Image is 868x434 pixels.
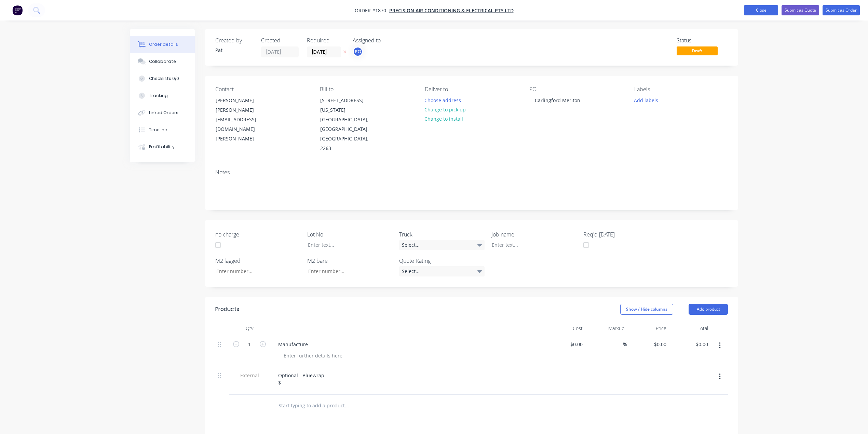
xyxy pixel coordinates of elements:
[130,104,195,121] button: Linked Orders
[302,266,393,276] input: Enter number...
[543,322,585,335] div: Cost
[261,37,299,44] div: Created
[149,127,167,133] div: Timeline
[216,96,272,105] div: [PERSON_NAME]
[399,266,485,276] div: Select...
[669,322,711,335] div: Total
[215,37,253,44] div: Created by
[421,95,465,105] button: Choose address
[399,257,485,265] label: Quote Rating
[149,76,179,82] div: Checklists 0/0
[216,105,272,144] div: [PERSON_NAME][EMAIL_ADDRESS][DOMAIN_NAME][PERSON_NAME]
[130,121,195,138] button: Timeline
[210,95,278,144] div: [PERSON_NAME][PERSON_NAME][EMAIL_ADDRESS][DOMAIN_NAME][PERSON_NAME]
[314,95,383,153] div: [STREET_ADDRESS][US_STATE][GEOGRAPHIC_DATA], [GEOGRAPHIC_DATA], [GEOGRAPHIC_DATA], 2263
[215,257,301,265] label: M2 lagged
[630,95,662,105] button: Add labels
[215,305,239,313] div: Products
[149,58,176,65] div: Collaborate
[677,37,728,44] div: Status
[399,230,485,239] label: Truck
[215,86,309,93] div: Contact
[215,46,253,54] div: Pat
[744,5,778,15] button: Close
[12,5,23,15] img: Factory
[273,370,330,388] div: Optional - Bluewrap $
[320,96,377,115] div: [STREET_ADDRESS][US_STATE]
[425,86,518,93] div: Deliver to
[130,70,195,87] button: Checklists 0/0
[585,322,627,335] div: Markup
[677,46,718,55] span: Draft
[620,304,673,315] button: Show / Hide columns
[529,95,586,105] div: Carlingford Meriton
[307,230,393,239] label: Lot No
[421,114,467,123] button: Change to install
[320,115,377,153] div: [GEOGRAPHIC_DATA], [GEOGRAPHIC_DATA], [GEOGRAPHIC_DATA], 2263
[149,110,178,116] div: Linked Orders
[307,257,393,265] label: M2 bare
[782,5,819,15] button: Submit as Quote
[399,240,485,250] div: Select...
[389,7,514,14] a: Precision Air Conditioning & Electrical Pty Ltd
[215,169,728,176] div: Notes
[278,399,415,412] input: Start typing to add a product...
[215,230,301,239] label: no charge
[149,93,168,99] div: Tracking
[353,37,421,44] div: Assigned to
[355,7,389,14] span: Order #1870 -
[634,86,728,93] div: Labels
[232,372,267,379] span: External
[623,340,627,348] span: %
[149,41,178,48] div: Order details
[149,144,175,150] div: Profitability
[421,105,470,114] button: Change to pick up
[583,230,669,239] label: Req'd [DATE]
[130,53,195,70] button: Collaborate
[689,304,728,315] button: Add product
[130,87,195,104] button: Tracking
[229,322,270,335] div: Qty
[320,86,413,93] div: Bill to
[627,322,669,335] div: Price
[211,266,301,276] input: Enter number...
[130,138,195,155] button: Profitability
[823,5,860,15] button: Submit as Order
[273,339,313,349] div: Manufacture
[491,230,577,239] label: Job name
[353,46,363,57] button: PO
[307,37,344,44] div: Required
[130,36,195,53] button: Order details
[529,86,623,93] div: PO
